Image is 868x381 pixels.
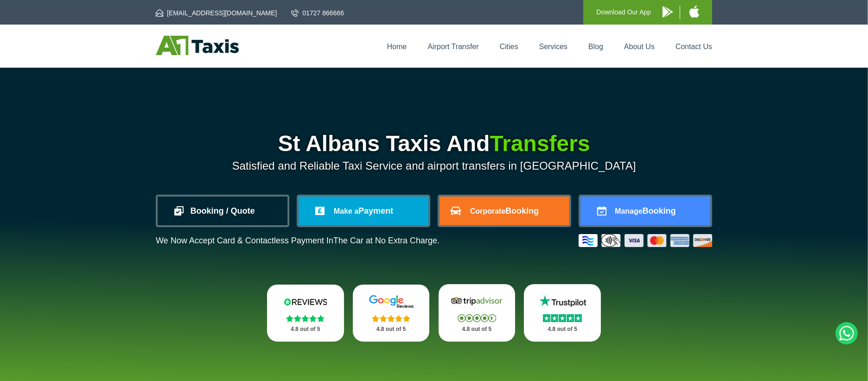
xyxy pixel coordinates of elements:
[278,295,333,309] img: Reviews.io
[534,324,591,335] p: 4.8 out of 5
[579,234,712,247] img: Credit And Debit Cards
[676,43,712,51] a: Contact Us
[364,295,419,309] img: Google
[156,236,440,246] p: We Now Accept Card & Contactless Payment In
[490,131,590,156] span: Transfers
[333,236,440,245] span: The Car at No Extra Charge.
[299,197,428,225] a: Make aPayment
[156,159,712,172] p: Satisfied and Reliable Taxi Service and airport transfers in [GEOGRAPHIC_DATA]
[353,285,430,342] a: Google Stars 4.8 out of 5
[524,284,601,342] a: Trustpilot Stars 4.8 out of 5
[156,8,277,18] a: [EMAIL_ADDRESS][DOMAIN_NAME]
[156,133,712,155] h1: St Albans Taxis And
[543,314,582,322] img: Stars
[387,43,407,51] a: Home
[372,315,410,322] img: Stars
[158,197,287,225] a: Booking / Quote
[624,43,655,51] a: About Us
[277,324,334,335] p: 4.8 out of 5
[449,324,505,335] p: 4.8 out of 5
[267,285,344,342] a: Reviews.io Stars 4.8 out of 5
[458,314,496,322] img: Stars
[588,43,603,51] a: Blog
[286,315,325,322] img: Stars
[363,324,420,335] p: 4.8 out of 5
[689,6,699,18] img: A1 Taxis iPhone App
[535,294,590,308] img: Trustpilot
[439,284,516,342] a: Tripadvisor Stars 4.8 out of 5
[615,207,643,215] span: Manage
[156,36,239,55] img: A1 Taxis St Albans LTD
[663,6,673,18] img: A1 Taxis Android App
[500,43,518,51] a: Cities
[581,197,710,225] a: ManageBooking
[291,8,344,18] a: 01727 866666
[449,294,504,308] img: Tripadvisor
[470,207,505,215] span: Corporate
[334,207,358,215] span: Make a
[596,6,651,18] p: Download Our App
[440,197,569,225] a: CorporateBooking
[539,43,568,51] a: Services
[428,43,479,51] a: Airport Transfer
